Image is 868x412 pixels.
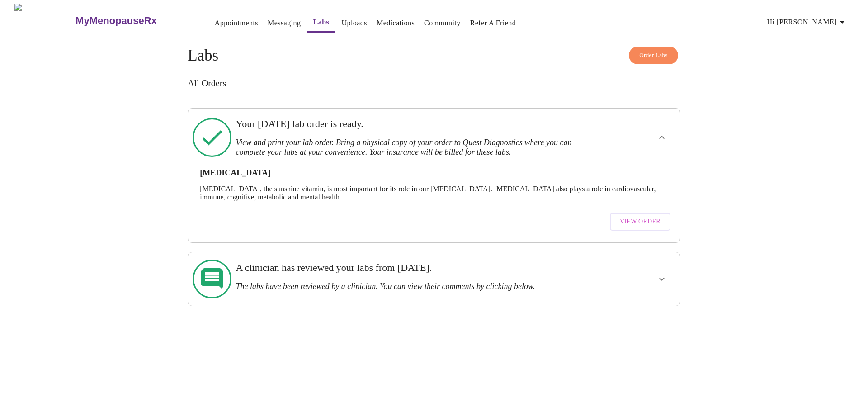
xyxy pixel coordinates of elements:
h3: Your [DATE] lab order is ready. [236,118,585,130]
h3: View and print your lab order. Bring a physical copy of your order to Quest Diagnostics where you... [236,138,585,157]
button: Appointments [211,14,262,32]
button: show more [651,268,673,290]
h3: All Orders [188,78,680,89]
a: Community [424,17,461,29]
button: Labs [307,13,335,33]
a: Medications [377,17,415,29]
button: Community [420,14,464,32]
a: View Order [608,208,673,235]
button: Medications [373,14,418,32]
h3: [MEDICAL_DATA] [200,168,668,178]
button: show more [651,127,673,148]
a: Refer a Friend [470,17,516,29]
a: Uploads [341,17,367,29]
img: MyMenopauseRx Logo [14,4,75,38]
button: Order Labs [629,47,678,64]
span: Order Labs [639,50,668,61]
span: View Order [620,216,660,227]
button: Messaging [264,14,304,32]
button: Refer a Friend [467,14,520,32]
button: Hi [PERSON_NAME] [764,13,851,31]
button: Uploads [338,14,371,32]
a: Messaging [268,17,301,29]
h3: The labs have been reviewed by a clinician. You can view their comments by clicking below. [236,282,585,291]
a: Appointments [215,17,258,29]
a: Labs [313,16,330,28]
h4: Labs [188,47,680,65]
span: Hi [PERSON_NAME] [767,16,848,28]
h3: A clinician has reviewed your labs from [DATE]. [236,262,585,274]
h3: MyMenopauseRx [75,15,157,27]
p: [MEDICAL_DATA], the sunshine vitamin, is most important for its role in our [MEDICAL_DATA]. [MEDI... [200,185,668,201]
a: MyMenopauseRx [75,5,193,37]
button: View Order [610,213,670,231]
